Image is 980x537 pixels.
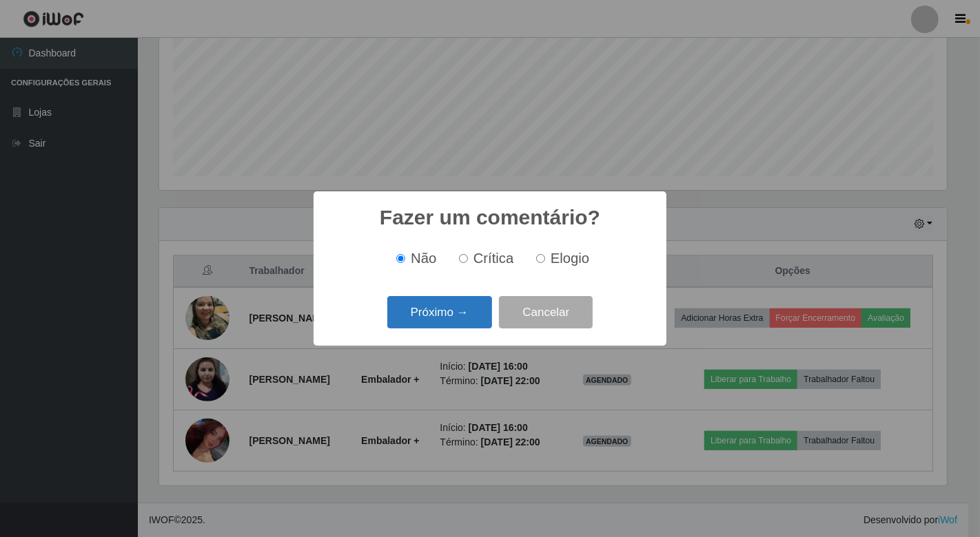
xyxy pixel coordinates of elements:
button: Próximo → [387,296,492,328]
input: Elogio [536,254,545,263]
span: Crítica [473,251,514,266]
span: Elogio [551,251,589,266]
h2: Fazer um comentário? [380,205,600,230]
input: Não [396,254,405,263]
input: Crítica [459,254,468,263]
span: Não [411,251,436,266]
button: Cancelar [499,296,593,328]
